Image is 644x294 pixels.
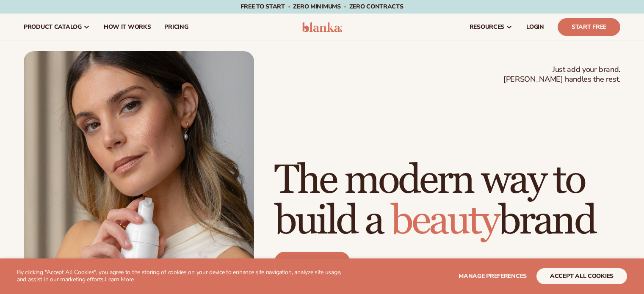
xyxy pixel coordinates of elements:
button: Manage preferences [459,268,527,284]
a: pricing [158,14,195,41]
a: How It Works [97,14,158,41]
span: Just add your brand. [PERSON_NAME] handles the rest. [503,65,620,85]
span: Manage preferences [459,272,527,280]
a: Start Free [558,18,620,36]
a: LOGIN [520,14,551,41]
span: resources [470,24,504,30]
a: resources [463,14,520,41]
button: accept all cookies [536,268,627,284]
span: product catalog [24,24,82,30]
span: beauty [391,196,498,246]
span: pricing [164,24,188,30]
img: logo [302,22,342,32]
a: Learn More [105,275,134,283]
p: By clicking "Accept All Cookies", you agree to the storing of cookies on your device to enhance s... [17,269,351,283]
span: LOGIN [526,24,544,30]
span: How It Works [104,24,151,30]
a: product catalog [17,14,97,41]
span: Free to start · ZERO minimums · ZERO contracts [240,3,403,11]
a: Start free [274,252,350,272]
h1: The modern way to build a brand [274,160,620,242]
